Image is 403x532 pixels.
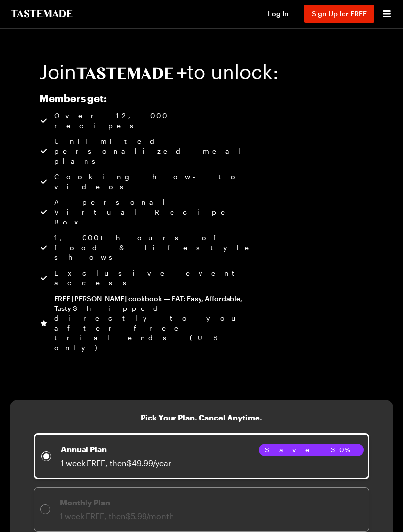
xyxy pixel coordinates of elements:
span: 1 week FREE, then $5.99/month [60,511,174,521]
ul: Tastemade+ Annual subscription benefits [39,111,259,353]
span: Log In [268,9,288,18]
span: A personal Virtual Recipe Box [54,197,259,227]
span: 1,000+ hours of food & lifestyle shows [54,233,259,262]
h3: Pick Your Plan. Cancel Anytime. [141,412,262,423]
a: To Tastemade Home Page [10,10,74,18]
button: Log In [259,9,298,19]
span: Cooking how-to videos [54,172,259,192]
div: FREE [PERSON_NAME] cookbook — EAT: Easy, Affordable, Tasty [54,294,259,353]
h2: Members get: [39,92,259,104]
span: Save 30% [265,445,358,455]
span: Exclusive event access [54,268,259,288]
span: Over 12,000 recipes [54,111,259,131]
p: Monthly Plan [60,497,174,508]
button: Sign Up for FREE [304,5,374,23]
span: 1 week FREE, then $49.99/year [61,458,171,468]
span: Shipped directly to you after free trial ends (US only) [54,304,246,352]
span: Sign Up for FREE [312,9,367,18]
span: Unlimited personalized meal plans [54,137,259,166]
button: Open menu [380,7,393,20]
h1: Join to unlock: [39,61,279,83]
p: Annual Plan [61,444,171,455]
